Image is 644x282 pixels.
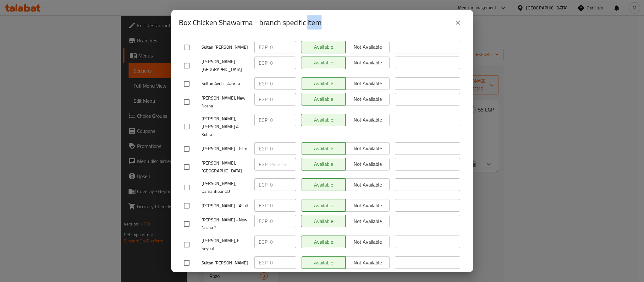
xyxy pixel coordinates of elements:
[259,80,267,87] p: EGP
[259,202,267,209] p: EGP
[201,80,249,88] span: Sultan Ayub - Azarita
[270,41,296,53] input: Please enter price
[259,59,267,67] p: EGP
[201,115,249,138] span: [PERSON_NAME], [PERSON_NAME] Al Kubra
[201,216,249,232] span: [PERSON_NAME] - New Nozha 2
[201,14,249,37] span: [PERSON_NAME] - [GEOGRAPHIC_DATA] cancel1
[179,18,322,28] h2: Box Chicken Shawarma - branch specific item
[259,238,267,246] p: EGP
[259,145,267,152] p: EGP
[259,95,267,103] p: EGP
[270,178,296,191] input: Please enter price
[201,43,249,51] span: Sultan [PERSON_NAME]
[270,142,296,155] input: Please enter price
[270,93,296,106] input: Please enter price
[259,217,267,225] p: EGP
[259,116,267,124] p: EGP
[201,237,249,252] span: [PERSON_NAME], El Seyouf
[201,259,249,267] span: Sultan [PERSON_NAME]
[259,43,267,51] p: EGP
[201,202,249,210] span: [PERSON_NAME] - Asuit
[450,15,465,30] button: close
[259,181,267,188] p: EGP
[201,180,249,195] span: [PERSON_NAME], Damanhour OD
[270,236,296,248] input: Please enter price
[201,58,249,73] span: [PERSON_NAME] - [GEOGRAPHIC_DATA]
[259,160,267,168] p: EGP
[270,199,296,212] input: Please enter price
[270,158,296,171] input: Please enter price
[201,145,249,153] span: [PERSON_NAME] - Glim
[270,256,296,269] input: Please enter price
[270,215,296,227] input: Please enter price
[270,77,296,90] input: Please enter price
[259,259,267,266] p: EGP
[201,159,249,175] span: [PERSON_NAME], [GEOGRAPHIC_DATA]
[270,114,296,126] input: Please enter price
[201,94,249,110] span: [PERSON_NAME], New Nozha
[270,57,296,69] input: Please enter price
